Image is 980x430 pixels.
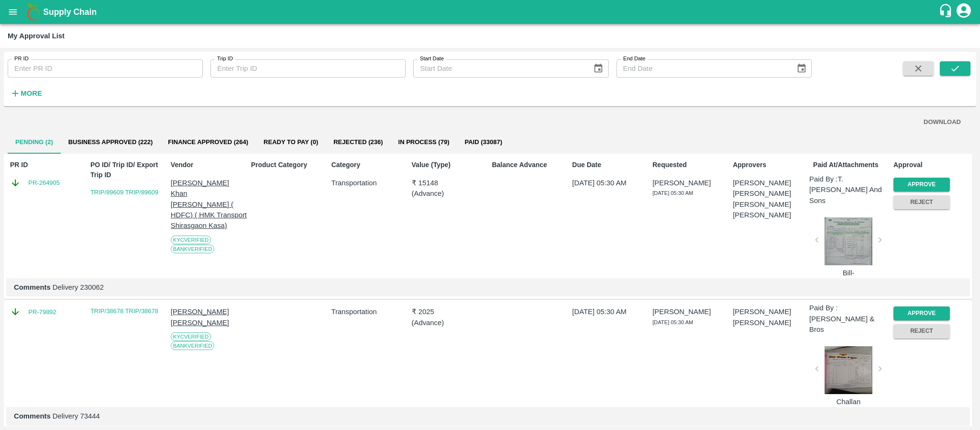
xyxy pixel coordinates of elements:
[572,306,649,317] p: [DATE] 05:30 AM
[589,59,607,78] button: Choose date
[821,268,876,278] p: Bill-
[14,412,51,420] b: Comments
[391,131,457,154] button: In Process (79)
[90,160,167,180] p: PO ID/ Trip ID/ Export Trip ID
[733,199,809,210] p: [PERSON_NAME]
[457,131,510,154] button: Paid (33087)
[171,236,211,244] span: KYC Verified
[14,55,29,63] label: PR ID
[171,178,247,231] p: [PERSON_NAME] Khan [PERSON_NAME] ( HDFC) ( HMK Transport Shirasgaon Kasa)
[821,396,876,407] p: Challan
[413,59,585,78] input: Start Date
[24,2,43,22] img: logo
[217,55,233,63] label: Trip ID
[492,160,568,170] p: Balance Advance
[2,1,24,23] button: open drawer
[171,341,215,350] span: Bank Verified
[412,178,488,188] p: ₹ 15148
[652,319,693,325] span: [DATE] 05:30 AM
[652,178,729,188] p: [PERSON_NAME]
[572,160,649,170] p: Due Date
[893,324,950,338] button: Reject
[90,307,158,315] a: TRIP/38678 TRIP/38678
[14,411,962,421] p: Delivery 73444
[326,131,390,154] button: Rejected (236)
[21,90,42,97] strong: More
[28,178,60,188] a: PR-264905
[893,306,950,320] button: Approve
[813,160,890,170] p: Paid At/Attachments
[955,2,972,22] div: account of current user
[809,303,890,335] p: Paid By : [PERSON_NAME] & Bros
[8,131,61,154] button: Pending (2)
[733,210,809,220] p: [PERSON_NAME]
[331,178,408,188] p: Transportation
[43,7,97,17] b: Supply Chain
[893,195,950,209] button: Reject
[893,160,970,170] p: Approval
[652,306,729,317] p: [PERSON_NAME]
[572,178,649,188] p: [DATE] 05:30 AM
[171,332,211,341] span: KYC Verified
[90,189,158,196] a: TRIP/89609 TRIP/89609
[617,59,789,78] input: End Date
[412,188,488,199] p: ( Advance )
[412,306,488,317] p: ₹ 2025
[809,174,890,206] p: Paid By : T.[PERSON_NAME] And Sons
[61,131,161,154] button: Business Approved (222)
[251,160,328,170] p: Product Category
[14,283,51,291] b: Comments
[171,306,247,328] p: [PERSON_NAME] [PERSON_NAME]
[938,3,955,21] div: customer-support
[28,307,56,317] a: PR-79892
[920,114,965,131] button: DOWNLOAD
[652,190,693,196] span: [DATE] 05:30 AM
[623,55,645,63] label: End Date
[733,178,809,188] p: [PERSON_NAME]
[8,59,203,78] input: Enter PR ID
[652,160,729,170] p: Requested
[171,160,247,170] p: Vendor
[420,55,444,63] label: Start Date
[171,245,215,253] span: Bank Verified
[331,306,408,317] p: Transportation
[733,160,809,170] p: Approvers
[8,85,44,102] button: More
[210,59,406,78] input: Enter Trip ID
[160,131,256,154] button: Finance Approved (264)
[412,317,488,328] p: ( Advance )
[733,317,809,328] p: [PERSON_NAME]
[43,5,938,19] a: Supply Chain
[793,59,811,78] button: Choose date
[733,188,809,199] p: [PERSON_NAME]
[733,306,809,317] p: [PERSON_NAME]
[412,160,488,170] p: Value (Type)
[331,160,408,170] p: Category
[10,160,87,170] p: PR ID
[893,178,950,192] button: Approve
[256,131,326,154] button: Ready To Pay (0)
[8,30,65,42] div: My Approval List
[14,282,962,293] p: Delivery 230062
